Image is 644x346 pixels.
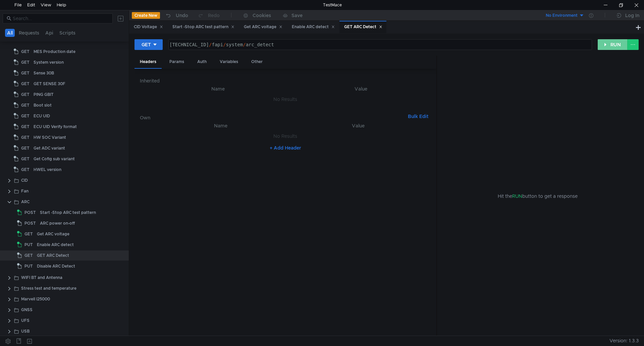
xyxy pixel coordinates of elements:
[21,186,29,196] div: Fan
[43,29,55,37] button: Api
[176,11,188,19] div: Undo
[134,23,163,31] div: CID Voltage
[21,79,30,89] span: GET
[21,154,30,164] span: GET
[609,336,639,346] span: Version: 1.3.3
[214,56,244,68] div: Variables
[21,197,30,207] div: ARC
[21,283,76,293] div: Stress test and temperature
[37,229,69,239] div: Get ARC voltage
[34,47,75,57] div: MES Production date
[405,112,431,120] button: Bulk Edit
[21,90,30,100] span: GET
[145,85,291,93] th: Name
[21,326,30,336] div: USB
[37,250,69,261] div: GET ARC Detect
[34,122,77,132] div: ECU UID Verify format
[21,143,30,153] span: GET
[34,154,75,164] div: Get Cofig sub variant
[34,100,52,110] div: Boot slot
[21,100,30,110] span: GET
[21,315,30,326] div: UFS
[192,56,212,68] div: Auth
[57,29,77,37] button: Scripts
[24,261,33,271] span: PUT
[37,240,74,250] div: Enable ARC detect
[292,23,335,31] div: Enable ARC detect
[21,132,30,142] span: GET
[34,143,65,153] div: Get ADC variant
[291,85,431,93] th: Value
[5,29,15,37] button: All
[273,96,297,102] nz-embed-empty: No Results
[37,261,75,271] div: Disable ARC Detect
[40,218,75,228] div: ARC power on-off
[598,39,628,50] button: RUN
[132,12,160,19] button: Create New
[40,208,96,218] div: Start -Stop ARC test pattern
[21,165,30,175] span: GET
[172,23,234,31] div: Start -Stop ARC test pattern
[164,56,190,68] div: Params
[135,39,163,50] button: GET
[546,12,578,19] div: No Environment
[21,294,50,304] div: Marvell I25000
[21,68,30,78] span: GET
[34,57,64,67] div: System version
[140,114,405,122] h6: Own
[538,10,584,21] button: No Environment
[625,11,639,19] div: Log In
[135,56,162,69] div: Headers
[34,68,54,78] div: Sense 30B
[512,193,522,199] span: RUN
[273,133,297,139] nz-embed-empty: No Results
[34,79,65,89] div: GET SENSE 30F
[24,240,33,250] span: PUT
[140,77,431,85] h6: Inherited
[208,11,220,19] div: Redo
[498,192,578,200] span: Hit the button to get a response
[21,111,30,121] span: GET
[34,111,50,121] div: ECU UID
[246,56,268,68] div: Other
[291,13,303,18] div: Save
[34,132,66,142] div: HW SOC Variant
[160,10,193,20] button: Undo
[17,29,41,37] button: Requests
[24,218,36,228] span: POST
[193,10,224,20] button: Redo
[21,175,28,185] div: CID
[290,122,426,130] th: Value
[24,229,33,239] span: GET
[267,144,304,152] button: + Add Header
[253,11,271,19] div: Cookies
[344,23,382,31] div: GET ARC Detect
[21,273,62,283] div: WIFI BT and Antenna
[21,122,30,132] span: GET
[151,122,290,130] th: Name
[21,47,30,57] span: GET
[21,305,33,315] div: GNSS
[34,90,54,100] div: PING GBIT
[24,208,36,218] span: POST
[244,23,282,31] div: Get ARC voltage
[34,165,61,175] div: HWEL version
[142,41,151,48] div: GET
[21,57,30,67] span: GET
[24,250,33,261] span: GET
[13,15,109,22] input: Search...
